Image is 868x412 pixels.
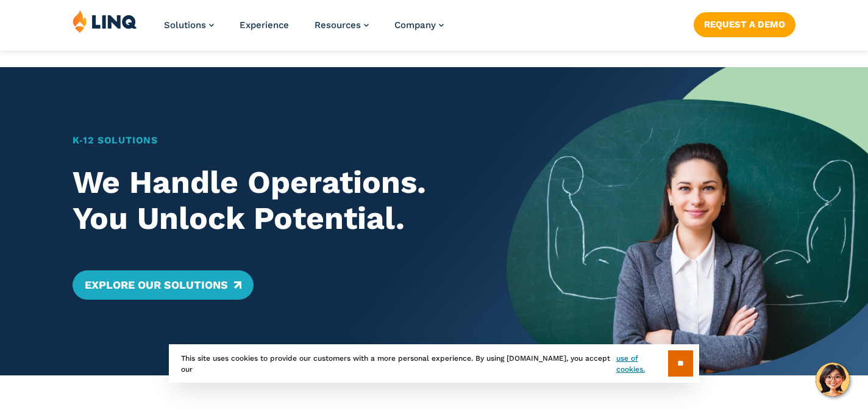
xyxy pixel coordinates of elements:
nav: Button Navigation [694,10,795,37]
img: Home Banner [507,67,868,375]
a: Resources [315,20,369,31]
div: This site uses cookies to provide our customers with a more personal experience. By using [DOMAIN... [169,344,699,383]
a: Solutions [164,20,214,31]
h2: We Handle Operations. You Unlock Potential. [73,164,471,236]
a: use of cookies. [616,353,668,375]
a: Explore Our Solutions [73,270,254,300]
img: LINQ | K‑12 Software [73,10,137,33]
button: Hello, have a question? Let’s chat. [816,363,850,397]
span: Company [394,20,436,31]
span: Resources [315,20,361,31]
a: Experience [240,20,289,31]
a: Company [394,20,444,31]
h1: K‑12 Solutions [73,133,471,148]
nav: Primary Navigation [164,10,444,50]
a: Request a Demo [694,12,795,37]
span: Solutions [164,20,206,31]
